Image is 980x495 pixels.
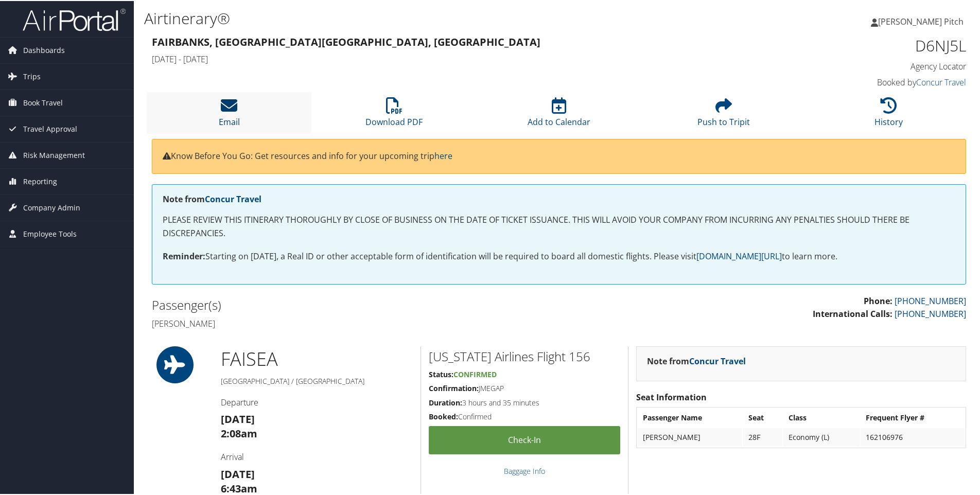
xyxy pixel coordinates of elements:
strong: [DATE] [221,411,255,425]
span: Reporting [23,168,57,193]
h5: [GEOGRAPHIC_DATA] / [GEOGRAPHIC_DATA] [221,375,413,385]
strong: Booked: [429,411,458,420]
a: [PERSON_NAME] Pitch [871,5,974,36]
h2: [US_STATE] Airlines Flight 156 [429,347,620,364]
th: Class [783,408,860,426]
span: [PERSON_NAME] Pitch [878,15,964,26]
a: [PHONE_NUMBER] [895,307,966,319]
strong: 6:43am [221,481,257,494]
h1: D6NJ5L [774,34,966,56]
a: Baggage Info [504,465,545,475]
p: PLEASE REVIEW THIS ITINERARY THOROUGHLY BY CLOSE OF BUSINESS ON THE DATE OF TICKET ISSUANCE. THIS... [163,213,955,239]
h4: [DATE] - [DATE] [152,52,759,64]
strong: Note from [647,355,746,366]
a: Concur Travel [205,192,261,204]
a: Check-in [429,425,620,453]
strong: 2:08am [221,426,257,439]
th: Passenger Name [638,408,742,426]
a: Concur Travel [916,76,966,87]
a: Push to Tripit [697,102,750,127]
p: Starting on [DATE], a Real ID or other acceptable form of identification will be required to boar... [163,249,955,262]
img: airportal-logo.png [23,7,126,31]
p: Know Before You Go: Get resources and info for your upcoming trip [163,149,955,162]
h4: Booked by [774,76,966,87]
strong: Status: [429,368,453,378]
h4: [PERSON_NAME] [152,317,551,328]
h4: Arrival [221,450,413,462]
th: Seat [743,408,782,426]
strong: International Calls: [813,307,892,319]
strong: Fairbanks, [GEOGRAPHIC_DATA] [GEOGRAPHIC_DATA], [GEOGRAPHIC_DATA] [152,34,540,48]
span: Book Travel [23,89,63,115]
h4: Departure [221,396,413,407]
h4: Agency Locator [774,60,966,71]
h2: Passenger(s) [152,295,551,313]
td: 162106976 [861,427,965,446]
span: Confirmed [453,368,497,378]
span: Company Admin [23,194,80,220]
h5: JMEGAP [429,382,620,393]
a: [DOMAIN_NAME][URL] [696,250,782,261]
strong: Reminder: [163,250,205,261]
h5: Confirmed [429,411,620,421]
td: [PERSON_NAME] [638,427,742,446]
th: Frequent Flyer # [861,408,965,426]
strong: Confirmation: [429,382,479,392]
span: Employee Tools [23,220,77,246]
h1: FAI SEA [221,345,413,371]
strong: Note from [163,192,261,204]
span: Travel Approval [23,115,77,141]
a: here [434,149,452,161]
td: 28F [743,427,782,446]
span: Risk Management [23,142,85,167]
strong: Phone: [864,294,892,306]
strong: Seat Information [636,391,707,402]
a: Add to Calendar [528,102,590,127]
a: Email [219,102,240,127]
a: History [874,102,903,127]
h5: 3 hours and 35 minutes [429,397,620,407]
h1: Airtinerary® [144,7,697,28]
a: Concur Travel [689,355,746,366]
span: Trips [23,63,41,89]
strong: [DATE] [221,466,255,480]
a: [PHONE_NUMBER] [895,294,966,306]
a: Download PDF [365,102,423,127]
strong: Duration: [429,397,462,406]
span: Dashboards [23,37,65,62]
td: Economy (L) [783,427,860,446]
